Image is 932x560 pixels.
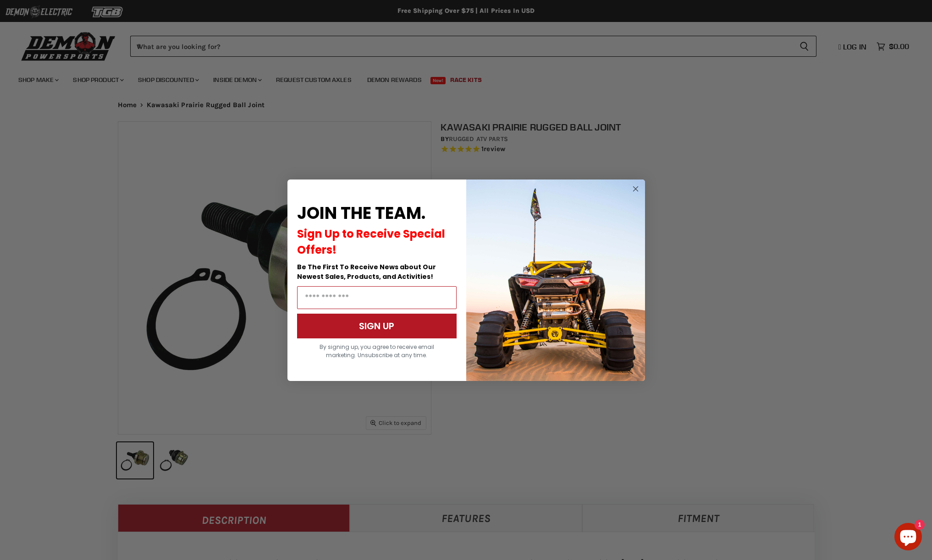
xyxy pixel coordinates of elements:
[297,201,425,225] span: JOIN THE TEAM.
[466,179,645,381] img: a9095488-b6e7-41ba-879d-588abfab540b.jpeg
[892,523,925,553] inbox-online-store-chat: Shopify online store chat
[297,286,457,309] input: Email Address
[297,262,436,281] span: Be The First To Receive News about Our Newest Sales, Products, and Activities!
[297,226,445,257] span: Sign Up to Receive Special Offers!
[630,183,641,195] button: Close dialog
[320,343,434,359] span: By signing up, you agree to receive email marketing. Unsubscribe at any time.
[297,314,457,338] button: SIGN UP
